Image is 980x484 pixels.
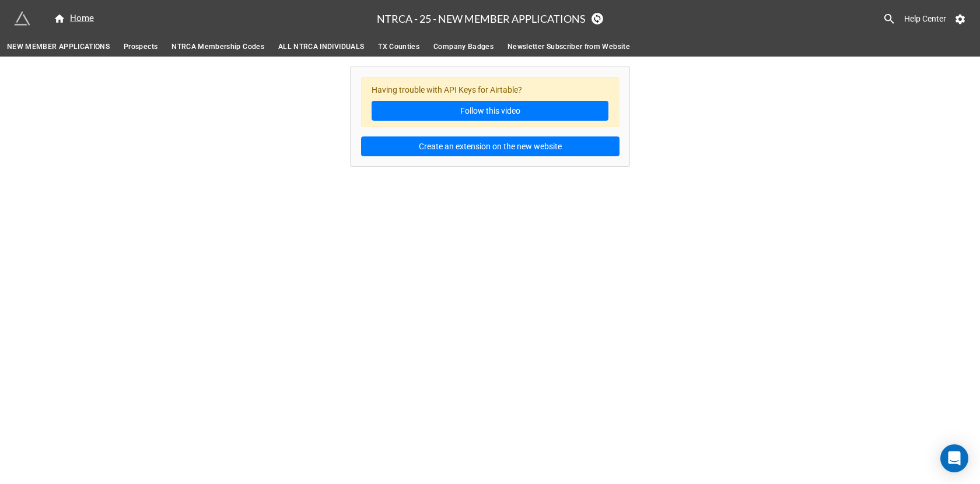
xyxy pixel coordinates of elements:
span: ALL NTRCA INDIVIDUALS [278,41,364,53]
a: Home [47,12,101,26]
div: Open Intercom Messenger [940,444,968,472]
a: Sync Base Structure [591,13,603,24]
span: NEW MEMBER APPLICATIONS [7,41,110,53]
a: Follow this video [372,101,608,121]
button: Create an extension on the new website [361,136,619,156]
div: Having trouble with API Keys for Airtable? [361,77,619,128]
span: Prospects [124,41,157,53]
div: Home [54,12,94,26]
h3: NTRCA - 25 - NEW MEMBER APPLICATIONS [377,13,586,24]
img: miniextensions-icon.73ae0678.png [14,10,30,27]
span: NTRCA Membership Codes [171,41,264,53]
span: Company Badges [433,41,494,53]
span: Newsletter Subscriber from Website [508,41,630,53]
a: Help Center [896,8,954,29]
span: TX Counties [378,41,419,53]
